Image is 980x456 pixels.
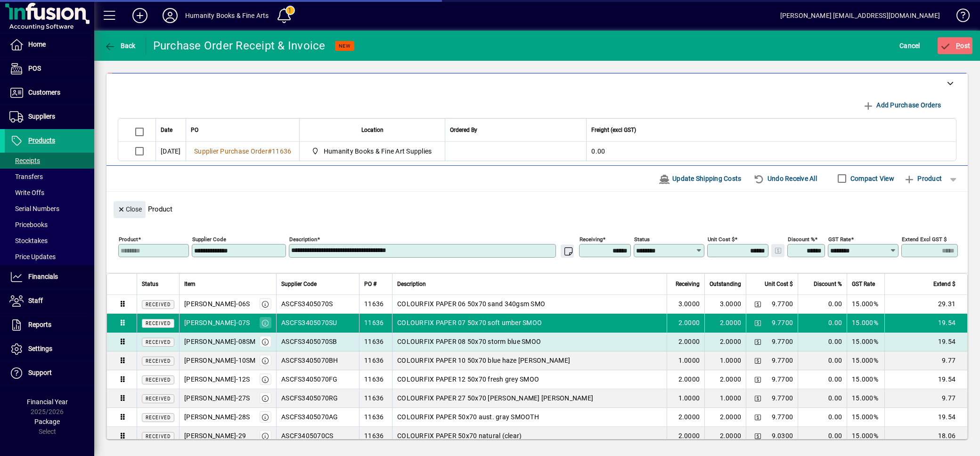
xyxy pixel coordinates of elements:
span: Products [28,137,55,144]
span: ost [940,42,971,49]
td: COLOURFIX PAPER 50x70 natural (clear) [392,427,667,446]
span: Humanity Books & Fine Art Supplies [324,147,432,156]
span: Humanity Books & Fine Art Supplies [309,146,435,157]
span: Transfers [9,173,43,180]
span: Item [184,279,196,289]
button: Close [114,201,146,218]
span: 9.7700 [772,337,793,346]
mat-label: Discount % [788,236,815,243]
div: [PERSON_NAME]-07S [184,318,250,327]
span: Discount % [814,279,842,289]
span: 9.7700 [772,375,793,384]
span: 1.0000 [678,393,700,403]
app-page-header-button: Back [94,37,146,54]
td: 19.54 [884,408,967,427]
td: 0.00 [798,333,847,351]
td: [DATE] [155,142,186,161]
span: Pricebooks [9,221,48,228]
td: 0.00 [798,295,847,314]
td: 2.0000 [704,427,746,446]
span: GST Rate [852,279,875,289]
span: 9.7700 [772,412,793,422]
span: 1.0000 [678,356,700,365]
span: Write Offs [9,189,44,196]
td: 1.0000 [704,389,746,408]
span: Outstanding [710,279,741,289]
td: 0.00 [586,142,956,161]
td: COLOURFIX PAPER 10 50x70 blue haze [PERSON_NAME] [392,351,667,370]
span: Settings [28,345,52,352]
button: Add Purchase Orders [859,97,945,114]
td: 11636 [359,389,392,408]
button: Change Price Levels [751,391,764,405]
td: 2.0000 [704,314,746,333]
mat-label: Product [119,236,138,243]
td: 0.00 [798,370,847,389]
a: Transfers [5,169,94,185]
span: PO # [364,279,376,289]
span: Extend $ [933,279,955,289]
mat-label: Description [289,236,317,243]
td: ASCFS3405070RG [276,389,359,408]
span: POS [28,65,41,72]
span: Suppliers [28,113,55,120]
span: 11636 [272,147,291,155]
span: Received [146,396,171,401]
span: Supplier Code [281,279,317,289]
span: Stocktakes [9,237,48,244]
button: Change Price Levels [751,410,764,423]
td: 0.00 [798,314,847,333]
td: 3.0000 [704,295,746,314]
button: Change Price Levels [751,354,764,367]
span: Description [397,279,426,289]
div: [PERSON_NAME]-10SM [184,356,256,365]
td: 0.00 [798,351,847,370]
button: Cancel [897,37,923,54]
span: Close [117,202,142,217]
span: 9.7700 [772,318,793,327]
td: 11636 [359,408,392,427]
td: 19.54 [884,314,967,333]
button: Post [938,37,973,54]
td: 2.0000 [704,408,746,427]
mat-label: Unit Cost $ [708,236,735,243]
mat-label: GST rate [828,236,851,243]
a: POS [5,57,94,81]
td: 18.06 [884,427,967,446]
span: Received [146,302,171,307]
span: 2.0000 [678,318,700,327]
span: Received [146,321,171,326]
span: Supplier Purchase Order [194,147,268,155]
button: Update Shipping Costs [655,170,745,187]
span: Status [142,279,158,289]
span: Date [161,125,172,135]
td: ASCFS3405070FG [276,370,359,389]
td: 15.000% [847,295,884,314]
span: Received [146,377,171,383]
mat-label: Receiving [580,236,603,243]
td: 15.000% [847,370,884,389]
span: 2.0000 [678,431,700,440]
div: [PERSON_NAME]-27S [184,393,250,403]
td: 11636 [359,314,392,333]
span: Customers [28,89,60,96]
td: COLOURFIX PAPER 27 50x70 [PERSON_NAME] [PERSON_NAME] [392,389,667,408]
td: 9.77 [884,351,967,370]
td: 19.54 [884,333,967,351]
td: COLOURFIX PAPER 06 50x70 sand 340gsm SMO [392,295,667,314]
a: Knowledge Base [949,2,968,33]
div: Ordered By [450,125,581,135]
a: Home [5,33,94,57]
a: Supplier Purchase Order#11636 [191,146,294,156]
a: Price Updates [5,249,94,265]
div: [PERSON_NAME]-08SM [184,337,256,346]
mat-label: Status [634,236,650,243]
a: Reports [5,313,94,337]
td: 15.000% [847,333,884,351]
span: Received [146,358,171,364]
span: P [956,42,960,49]
span: Freight (excl GST) [591,125,636,135]
span: Reports [28,321,51,328]
app-page-header-button: Close [111,205,148,213]
td: 9.77 [884,389,967,408]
